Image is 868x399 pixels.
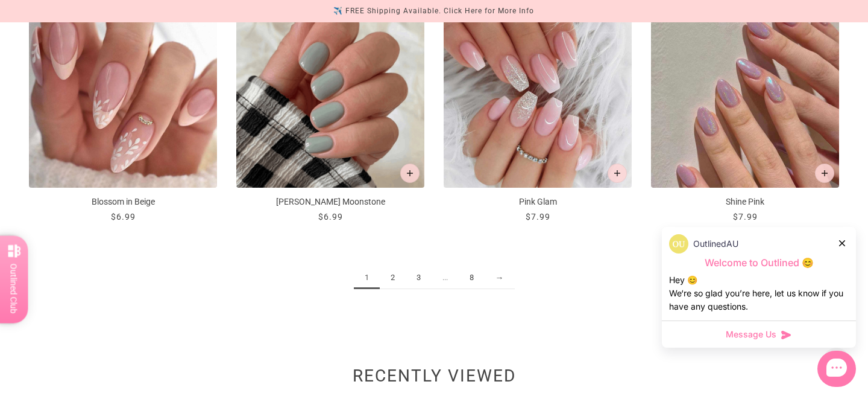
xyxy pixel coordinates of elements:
p: Pink Glam [444,196,632,208]
button: Add to cart [400,164,420,183]
span: $6.99 [318,212,343,222]
p: OutlinedAU [693,237,738,251]
span: $7.99 [733,212,758,222]
div: Hey 😊 We‘re so glad you’re here, let us know if you have any questions. [669,273,849,313]
a: 2 [380,267,406,289]
span: Message Us [726,328,776,340]
span: $7.99 [526,212,550,222]
span: $6.99 [111,212,136,222]
img: data:image/png;base64,iVBORw0KGgoAAAANSUhEUgAAACQAAAAkCAYAAADhAJiYAAAC6klEQVR4AexVS2gUQRB9M7Ozs79... [669,234,688,254]
p: Blossom in Beige [29,196,217,208]
p: [PERSON_NAME] Moonstone [236,196,424,208]
h2: Recently viewed [29,372,839,386]
div: ✈️ FREE Shipping Available. Click Here for More Info [333,5,534,18]
button: Add to cart [815,164,834,183]
p: Welcome to Outlined 😊 [669,257,849,269]
span: 1 [354,267,380,289]
a: 3 [406,267,432,289]
p: Shine Pink [651,196,839,208]
a: → [485,267,515,289]
a: 8 [459,267,485,289]
span: ... [432,267,459,289]
button: Add to cart [608,164,627,183]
